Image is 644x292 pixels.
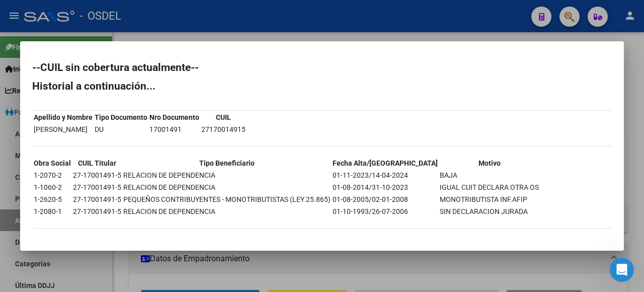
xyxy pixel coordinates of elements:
[32,62,612,72] h2: --CUIL sin cobertura actualmente--
[439,170,539,181] td: BAJA
[439,194,539,205] td: MONOTRIBUTISTA INF.AFIP
[123,182,331,193] td: RELACION DE DEPENDENCIA
[123,206,331,217] td: RELACION DE DEPENDENCIA
[201,112,246,123] th: CUIL
[201,124,246,135] td: 27170014915
[33,170,71,181] td: 1-2070-2
[610,258,634,282] iframe: Intercom live chat
[72,206,122,217] td: 27-17001491-5
[72,158,122,169] th: CUIL Titular
[332,206,438,217] td: 01-10-1993/26-07-2006
[332,182,438,193] td: 01-08-2014/31-10-2023
[149,124,200,135] td: 17001491
[33,124,93,135] td: [PERSON_NAME]
[439,182,539,193] td: IGUAL CUIT DECLARA OTRA OS
[149,112,200,123] th: Nro Documento
[72,194,122,205] td: 27-17001491-5
[33,182,71,193] td: 1-1060-2
[72,182,122,193] td: 27-17001491-5
[72,170,122,181] td: 27-17001491-5
[32,81,612,91] h2: Historial a continuación...
[332,170,438,181] td: 01-11-2023/14-04-2024
[332,158,438,169] th: Fecha Alta/[GEOGRAPHIC_DATA]
[33,112,93,123] th: Apellido y Nombre
[33,194,71,205] td: 1-2620-5
[123,194,331,205] td: PEQUEÑOS CONTRIBUYENTES - MONOTRIBUTISTAS (LEY 25.865)
[94,112,148,123] th: Tipo Documento
[123,170,331,181] td: RELACION DE DEPENDENCIA
[332,194,438,205] td: 01-08-2005/02-01-2008
[439,158,539,169] th: Motivo
[439,206,539,217] td: SIN DECLARACION JURADA
[94,124,148,135] td: DU
[33,206,71,217] td: 1-2080-1
[123,158,331,169] th: Tipo Beneficiario
[33,158,71,169] th: Obra Social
